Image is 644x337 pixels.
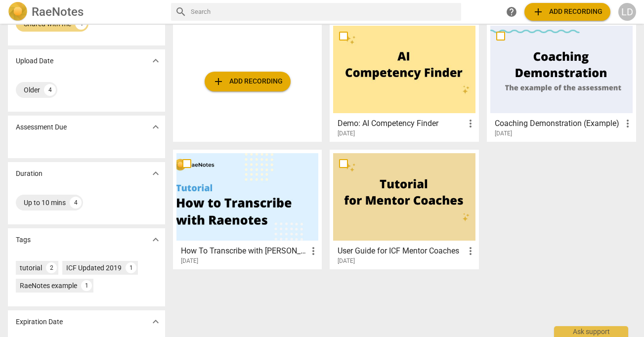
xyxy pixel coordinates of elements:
[24,85,40,95] div: Older
[554,326,628,337] div: Ask support
[181,257,198,265] span: [DATE]
[148,166,163,181] button: Show more
[150,168,162,179] span: expand_more
[175,6,187,18] span: search
[333,153,475,265] a: User Guide for ICF Mentor Coaches[DATE]
[524,3,610,21] button: Upload
[32,5,84,19] h2: RaeNotes
[176,153,319,265] a: How To Transcribe with [PERSON_NAME][DATE]
[20,281,77,291] div: RaeNotes example
[24,198,66,208] div: Up to 10 mins
[150,55,162,67] span: expand_more
[8,2,163,22] a: LogoRaeNotes
[150,121,162,133] span: expand_more
[70,197,82,209] div: 4
[338,257,355,265] span: [DATE]
[618,3,636,21] button: LD
[213,76,224,87] span: add
[16,235,31,245] p: Tags
[506,6,517,18] span: help
[148,314,163,329] button: Show more
[465,245,476,257] span: more_vert
[148,232,163,247] button: Show more
[532,6,544,18] span: add
[532,6,602,18] span: Add recording
[16,168,43,179] p: Duration
[8,2,28,22] img: Logo
[148,53,163,68] button: Show more
[150,316,162,328] span: expand_more
[181,245,308,257] h3: How To Transcribe with RaeNotes
[622,118,634,129] span: more_vert
[333,26,475,137] a: Demo: AI Competency Finder[DATE]
[81,280,92,291] div: 1
[150,234,162,246] span: expand_more
[495,129,512,138] span: [DATE]
[338,129,355,138] span: [DATE]
[307,245,319,257] span: more_vert
[44,84,56,96] div: 4
[213,76,283,87] span: Add recording
[16,56,53,66] p: Upload Date
[465,118,476,129] span: more_vert
[16,122,67,132] p: Assessment Due
[490,26,633,137] a: Coaching Demonstration (Example)[DATE]
[503,3,520,21] a: Help
[338,118,465,129] h3: Demo: AI Competency Finder
[20,263,42,273] div: tutorial
[148,120,163,134] button: Show more
[126,262,136,273] div: 1
[338,245,465,257] h3: User Guide for ICF Mentor Coaches
[16,317,63,327] p: Expiration Date
[191,4,457,20] input: Search
[66,263,122,273] div: ICF Updated 2019
[46,262,57,273] div: 2
[205,72,291,91] button: Upload
[495,118,622,129] h3: Coaching Demonstration (Example)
